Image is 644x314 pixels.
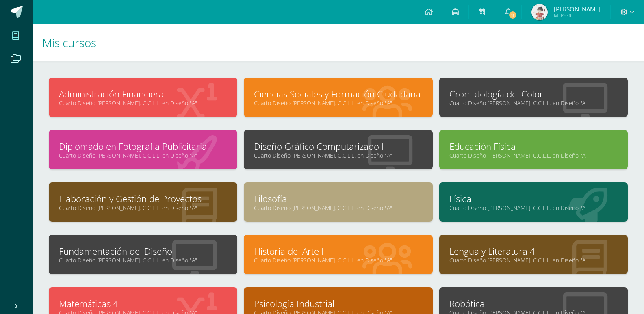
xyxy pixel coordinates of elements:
[254,193,422,205] a: Filosofía
[254,140,422,153] a: Diseño Gráfico Computarizado I
[59,256,227,264] a: Cuarto Diseño [PERSON_NAME]. C.C.L.L. en Diseño "A"
[449,99,618,107] a: Cuarto Diseño [PERSON_NAME]. C.C.L.L. en Diseño "A"
[59,204,227,212] a: Cuarto Diseño [PERSON_NAME]. C.C.L.L. en Diseño "A"
[554,5,601,13] span: [PERSON_NAME]
[59,245,227,258] a: Fundamentación del Diseño
[42,35,96,50] span: Mis cursos
[254,99,422,107] a: Cuarto Diseño [PERSON_NAME]. C.C.L.L. en Diseño "A"
[449,140,618,153] a: Educación Física
[59,99,227,107] a: Cuarto Diseño [PERSON_NAME]. C.C.L.L. en Diseño "A"
[531,4,548,20] img: 4686f1a89fc6bee7890228770d3d7d3e.png
[254,245,422,258] a: Historia del Arte I
[254,256,422,264] a: Cuarto Diseño [PERSON_NAME]. C.C.L.L. en Diseño "A"
[449,245,618,258] a: Lengua y Literatura 4
[59,88,227,100] a: Administración Financiera
[59,140,227,153] a: Diplomado en Fotografía Publicitaria
[254,88,422,100] a: Ciencias Sociales y Formación Ciudadana
[254,152,422,159] a: Cuarto Diseño [PERSON_NAME]. C.C.L.L. en Diseño "A"
[59,152,227,159] a: Cuarto Diseño [PERSON_NAME]. C.C.L.L. en Diseño "A"
[59,297,227,310] a: Matemáticas 4
[254,204,422,212] a: Cuarto Diseño [PERSON_NAME]. C.C.L.L. en Diseño "A"
[449,297,618,310] a: Robótica
[508,11,517,19] span: 11
[254,297,422,310] a: Psicología Industrial
[554,12,601,19] span: Mi Perfil
[449,256,618,264] a: Cuarto Diseño [PERSON_NAME]. C.C.L.L. en Diseño "A"
[59,193,227,205] a: Elaboración y Gestión de Proyectos
[449,193,618,205] a: Física
[449,152,618,159] a: Cuarto Diseño [PERSON_NAME]. C.C.L.L. en Diseño "A"
[449,204,618,212] a: Cuarto Diseño [PERSON_NAME]. C.C.L.L. en Diseño "A"
[449,88,618,100] a: Cromatología del Color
